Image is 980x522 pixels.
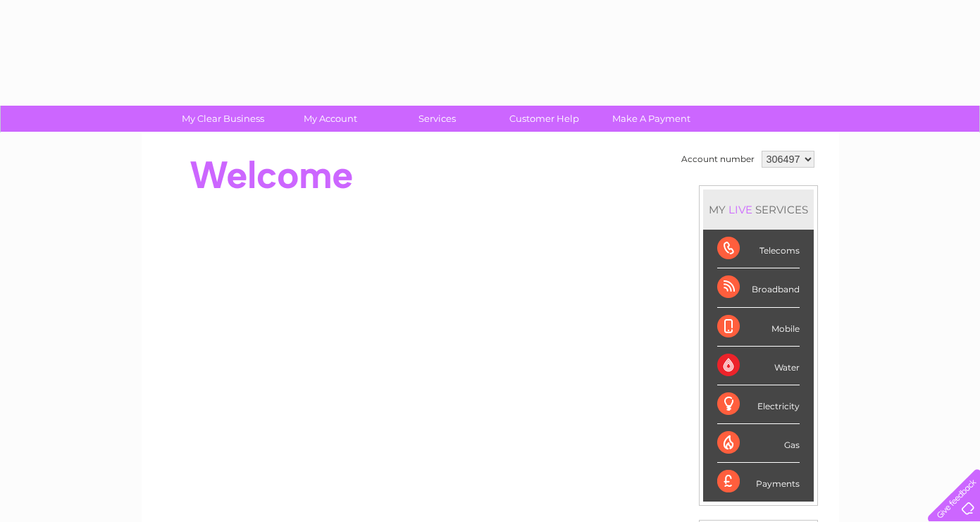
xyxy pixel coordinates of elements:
[717,308,800,347] div: Mobile
[717,347,800,385] div: Water
[717,385,800,424] div: Electricity
[717,463,800,501] div: Payments
[717,230,800,268] div: Telecoms
[726,203,755,216] div: LIVE
[717,268,800,307] div: Broadband
[272,106,388,132] a: My Account
[486,106,602,132] a: Customer Help
[165,106,281,132] a: My Clear Business
[379,106,495,132] a: Services
[703,189,814,230] div: MY SERVICES
[678,147,758,171] td: Account number
[717,424,800,463] div: Gas
[593,106,709,132] a: Make A Payment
